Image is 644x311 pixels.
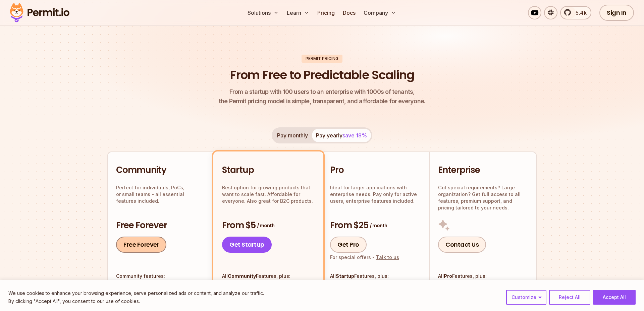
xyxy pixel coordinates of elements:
p: Best option for growing products that want to scale fast. Affordable for everyone. Also great for... [222,184,315,204]
h3: Free Forever [116,220,207,232]
div: Permit Pricing [302,55,342,63]
h2: Enterprise [438,164,528,176]
a: Sign In [599,5,634,21]
a: Get Startup [222,237,272,253]
span: From a startup with 100 users to an enterprise with 1000s of tenants, [219,87,425,97]
a: Get Pro [330,237,367,253]
h2: Startup [222,164,315,176]
h2: Pro [330,164,421,176]
button: Learn [284,6,312,19]
p: Perfect for individuals, PoCs, or small teams - all essential features included. [116,184,207,204]
span: 5.4k [572,9,587,17]
h4: Community features: [116,273,207,279]
span: / month [370,222,387,229]
span: / month [257,222,274,229]
h4: All Features, plus: [330,273,421,279]
a: Pricing [315,6,337,19]
button: Accept All [593,290,636,305]
a: Contact Us [438,237,486,253]
h2: Community [116,164,207,176]
a: Free Forever [116,237,166,253]
button: Pay monthly [273,129,312,142]
strong: Startup [336,273,354,279]
button: Reject All [549,290,590,305]
a: 5.4k [560,6,591,19]
button: Customize [506,290,546,305]
a: Docs [340,6,358,19]
img: Permit logo [7,1,72,24]
a: Talk to us [376,254,399,260]
p: the Permit pricing model is simple, transparent, and affordable for everyone. [219,87,425,106]
h1: From Free to Predictable Scaling [230,67,414,83]
h3: From $5 [222,220,315,232]
h3: From $25 [330,220,421,232]
p: By clicking "Accept All", you consent to our use of cookies. [8,297,264,305]
button: Solutions [245,6,281,19]
p: Got special requirements? Large organization? Get full access to all features, premium support, a... [438,184,528,211]
strong: Pro [444,273,452,279]
button: Company [361,6,399,19]
div: For special offers - [330,254,399,261]
p: We use cookies to enhance your browsing experience, serve personalized ads or content, and analyz... [8,289,264,297]
p: Ideal for larger applications with enterprise needs. Pay only for active users, enterprise featur... [330,184,421,204]
h4: All Features, plus: [438,273,528,279]
h4: All Features, plus: [222,273,315,279]
strong: Community [228,273,256,279]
